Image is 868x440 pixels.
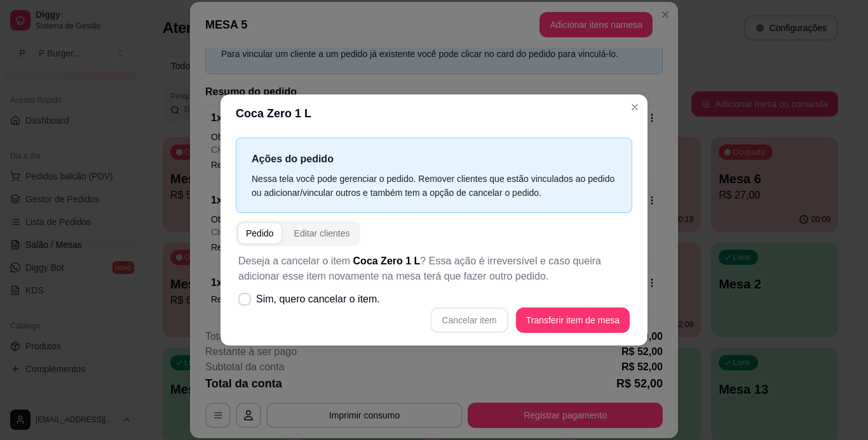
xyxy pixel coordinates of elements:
span: Coca Zero 1 L [353,256,421,266]
div: Pedido [246,227,274,240]
button: Close [625,97,645,117]
p: Ações do pedido [252,151,616,167]
button: Transferir item de mesa [516,307,630,333]
span: Sim, quero cancelar o item. [256,292,380,307]
p: Deseja a cancelar o item ? Essa ação é irreversível e caso queira adicionar esse item novamente n... [238,254,630,284]
div: Nessa tela você pode gerenciar o pedido. Remover clientes que estão vinculados ao pedido ou adici... [252,172,616,200]
header: Coca Zero 1 L [220,94,648,133]
div: Editar clientes [294,227,350,240]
